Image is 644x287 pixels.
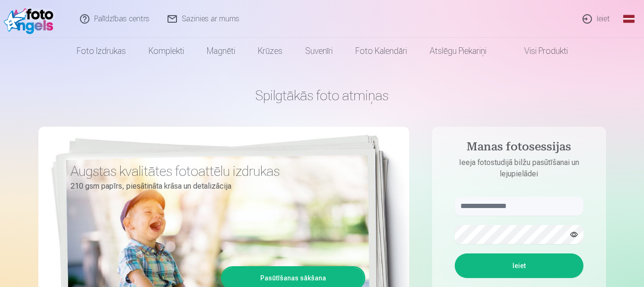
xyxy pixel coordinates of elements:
a: Atslēgu piekariņi [418,38,498,64]
p: Ieeja fotostudijā bilžu pasūtīšanai un lejupielādei [445,157,593,180]
h3: Augstas kvalitātes fotoattēlu izdrukas [71,163,358,180]
a: Foto kalendāri [344,38,418,64]
a: Komplekti [137,38,195,64]
button: Ieiet [455,253,583,278]
p: 210 gsm papīrs, piesātināta krāsa un detalizācija [71,180,358,193]
a: Krūzes [247,38,294,64]
a: Visi produkti [498,38,579,64]
h1: Spilgtākās foto atmiņas [38,87,606,104]
h4: Manas fotosessijas [445,140,593,157]
img: /fa1 [4,4,58,34]
a: Foto izdrukas [65,38,137,64]
a: Suvenīri [294,38,344,64]
a: Magnēti [195,38,247,64]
